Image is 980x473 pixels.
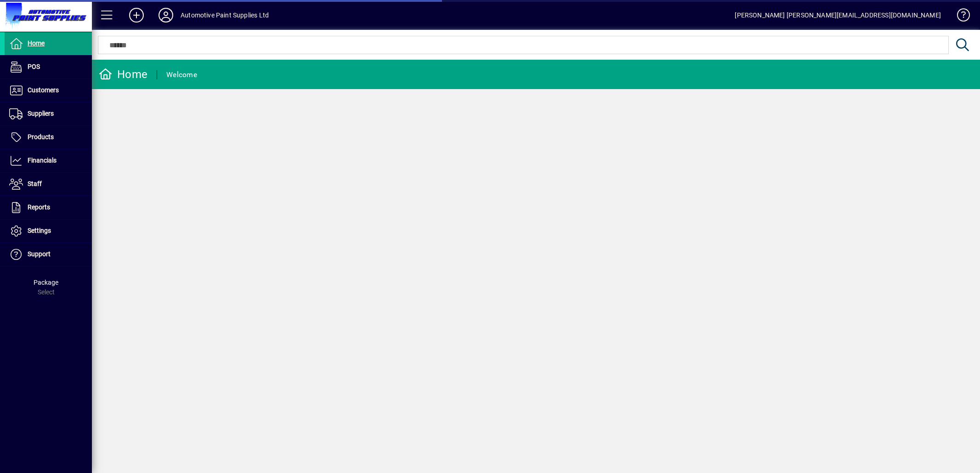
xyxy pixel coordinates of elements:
[28,110,54,117] span: Suppliers
[28,227,51,234] span: Settings
[28,133,54,141] span: Products
[28,86,59,94] span: Customers
[5,126,92,149] a: Products
[28,157,57,164] span: Financials
[28,203,50,211] span: Reports
[166,68,197,82] div: Welcome
[34,279,58,286] span: Package
[122,7,151,23] button: Add
[28,39,45,47] span: Home
[28,180,42,187] span: Staff
[5,220,92,242] a: Settings
[5,196,92,219] a: Reports
[28,250,51,258] span: Support
[151,7,181,23] button: Profile
[950,2,969,32] a: Knowledge Base
[5,149,92,172] a: Financials
[5,79,92,102] a: Customers
[99,67,147,82] div: Home
[5,243,92,266] a: Support
[28,63,40,70] span: POS
[181,8,269,23] div: Automotive Paint Supplies Ltd
[735,8,941,23] div: [PERSON_NAME] [PERSON_NAME][EMAIL_ADDRESS][DOMAIN_NAME]
[5,102,92,125] a: Suppliers
[5,173,92,196] a: Staff
[5,56,92,79] a: POS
